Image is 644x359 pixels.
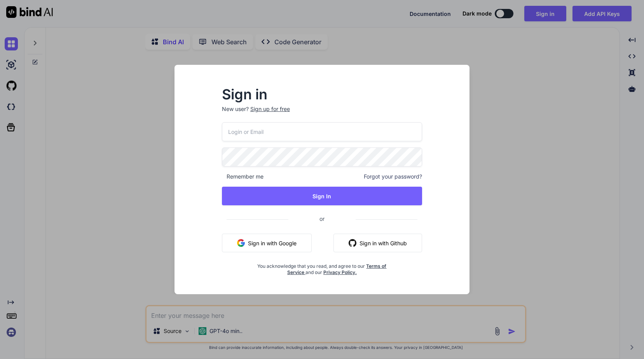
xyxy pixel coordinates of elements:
button: Sign in with Google [222,234,312,252]
button: Sign In [222,187,422,205]
a: Privacy Policy. [323,269,357,275]
input: Login or Email [222,122,422,141]
span: Remember me [222,173,264,180]
p: New user? [222,105,422,122]
img: google [237,239,245,247]
a: Terms of Service [287,263,387,275]
span: Forgot your password? [364,173,422,180]
div: Sign up for free [250,105,290,113]
h2: Sign in [222,88,422,101]
span: or [288,209,356,228]
div: You acknowledge that you read, and agree to our and our [255,258,389,276]
img: github [349,239,356,247]
button: Sign in with Github [333,234,422,252]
